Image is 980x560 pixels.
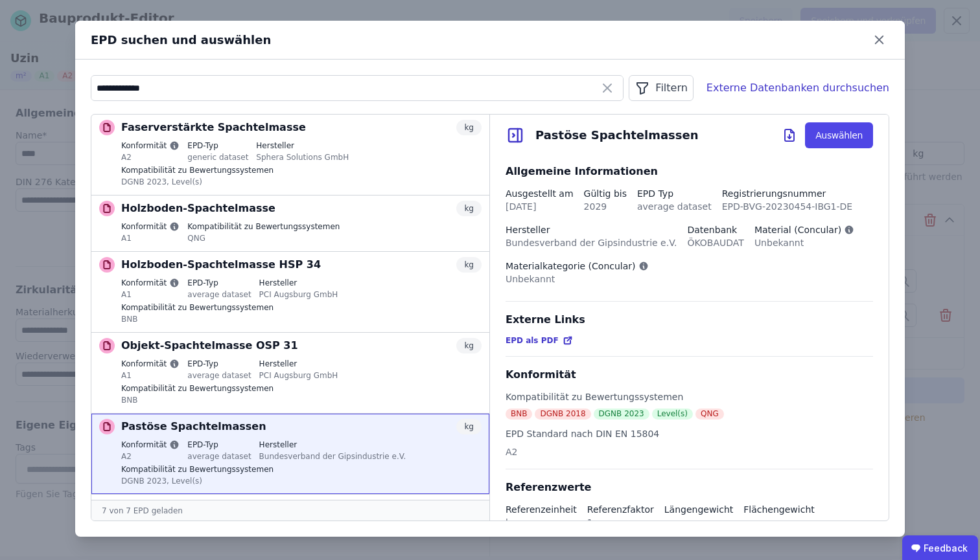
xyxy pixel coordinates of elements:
div: EPD Typ [637,187,712,200]
div: A2 [121,151,180,162]
div: BNB [121,394,274,405]
div: DGNB 2023, Level(s) [121,175,274,187]
label: Hersteller [259,440,406,450]
label: EPD-Typ [187,278,251,288]
label: Konformität [121,359,180,369]
div: Pastöse Spachtelmassen [535,126,699,144]
div: kg [456,338,482,353]
div: average dataset [187,450,251,462]
div: EPD suchen und auswählen [91,31,869,49]
label: EPD-Typ [187,140,248,151]
div: average dataset [187,369,251,381]
div: Längengewicht [664,503,734,516]
div: DGNB 2023 [594,409,649,420]
label: Hersteller [259,359,338,369]
div: Referenzfaktor [587,503,654,516]
label: EPD-Typ [187,359,251,369]
label: Konformität [121,278,180,288]
div: Unbekannt [506,273,649,286]
div: Referenzeinheit [506,503,577,516]
div: 1 [587,516,654,529]
label: Kompatibilität zu Bewertungssystemen [187,221,340,232]
div: Gültig bis [584,187,627,200]
div: generic dataset [187,151,248,162]
div: Allgemeine Informationen [506,164,873,179]
div: Externe Datenbanken durchsuchen [706,80,889,96]
div: Referenzwerte [506,480,873,495]
label: Hersteller [259,278,338,288]
div: BNB [506,409,532,420]
div: Hersteller [506,223,677,236]
div: Material (Concular) [754,223,854,236]
div: average dataset [187,288,251,300]
div: Bundesverband der Gipsindustrie e.V. [506,236,677,249]
div: PCI Augsburg GmbH [259,369,338,381]
p: Holzboden-Spachtelmasse [121,201,275,216]
label: Kompatibilität zu Bewertungssystemen [121,302,274,313]
div: Level(s) [652,409,693,420]
div: QNG [695,409,724,420]
div: EPD Standard nach DIN EN 15804 [506,427,659,445]
button: Filtern [629,75,693,101]
div: [DATE] [506,200,574,213]
p: Faserverstärkte Spachtelmasse [121,120,306,135]
label: Konformität [121,140,180,151]
div: Unbekannt [754,236,854,249]
div: 7 von 7 EPD geladen [91,500,489,521]
div: Kompatibilität zu Bewertungssystemen [506,390,727,409]
div: EPD-BVG-20230454-IBG1-DE [722,200,853,213]
div: QNG [187,232,340,243]
div: Bundesverband der Gipsindustrie e.V. [259,450,406,462]
div: A2 [121,450,180,462]
div: A1 [121,288,180,300]
label: Konformität [121,440,180,450]
div: average dataset [637,200,712,213]
div: DGNB 2023, Level(s) [121,475,274,486]
div: A1 [121,369,180,381]
div: ÖKOBAUDAT [687,236,743,249]
div: Sphera Solutions GmbH [256,151,349,162]
p: Holzboden-Spachtelmasse HSP 34 [121,257,321,273]
div: kg [456,419,482,434]
label: Kompatibilität zu Bewertungssystemen [121,383,274,394]
label: Kompatibilität zu Bewertungssystemen [121,464,274,475]
div: Ausgestellt am [506,187,574,200]
div: BNB [121,313,274,324]
div: Registrierungsnummer [722,187,853,200]
div: Datenbank [687,223,743,236]
div: 2029 [584,200,627,213]
div: A1 [121,232,180,243]
p: Objekt-Spachtelmasse OSP 31 [121,338,298,353]
div: A2 [506,445,659,458]
div: kg [456,120,482,135]
div: - [664,516,734,529]
div: Externe Links [506,312,873,328]
div: DGNB 2018 [535,409,590,420]
label: Hersteller [256,140,349,151]
div: kg [456,257,482,273]
label: Konformität [121,221,180,232]
label: Kompatibilität zu Bewertungssystemen [121,165,274,175]
div: kg [456,201,482,216]
span: EPD als PDF [506,335,559,346]
div: Konformität [506,367,873,383]
button: Auswählen [805,122,873,148]
p: Pastöse Spachtelmassen [121,419,266,434]
div: PCI Augsburg GmbH [259,288,338,300]
label: EPD-Typ [187,440,251,450]
div: Materialkategorie (Concular) [506,260,649,273]
div: Flächengewicht [743,503,814,516]
div: kg [506,516,577,529]
div: - [743,516,814,529]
